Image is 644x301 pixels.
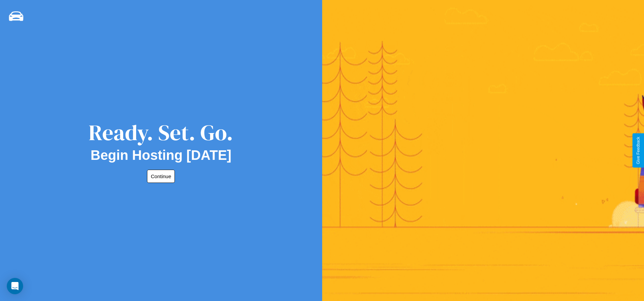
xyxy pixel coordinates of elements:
[89,117,233,148] div: Ready. Set. Go.
[91,148,232,163] h2: Begin Hosting [DATE]
[147,170,175,183] button: Continue
[636,137,641,164] div: Give Feedback
[7,278,23,294] div: Open Intercom Messenger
